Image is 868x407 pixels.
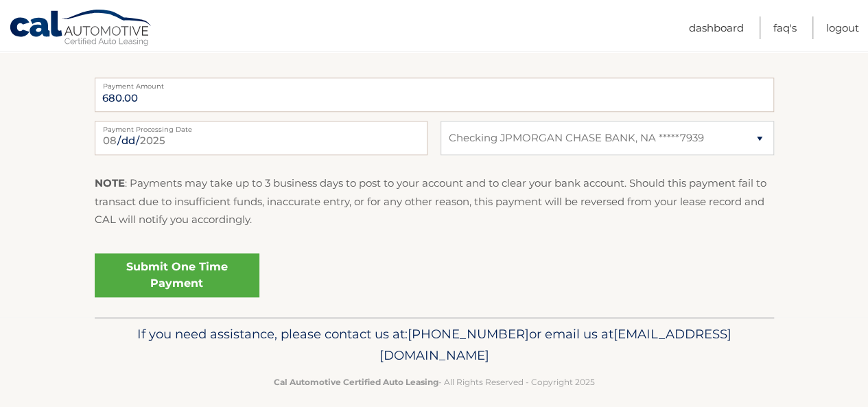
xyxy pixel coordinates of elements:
a: Dashboard [689,16,744,39]
input: Payment Date [95,121,427,155]
span: [PHONE_NUMBER] [408,326,529,342]
a: Logout [826,16,859,39]
input: Payment Amount [95,78,774,112]
label: Payment Amount [95,78,774,89]
p: - All Rights Reserved - Copyright 2025 [104,375,765,389]
a: Cal Automotive [9,9,153,49]
strong: Cal Automotive Certified Auto Leasing [274,377,438,387]
label: Payment Processing Date [95,121,427,132]
p: : Payments may take up to 3 business days to post to your account and to clear your bank account.... [95,174,774,229]
p: If you need assistance, please contact us at: or email us at [104,323,765,367]
a: FAQ's [773,16,797,39]
strong: NOTE [95,176,125,189]
a: Submit One Time Payment [95,253,259,297]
